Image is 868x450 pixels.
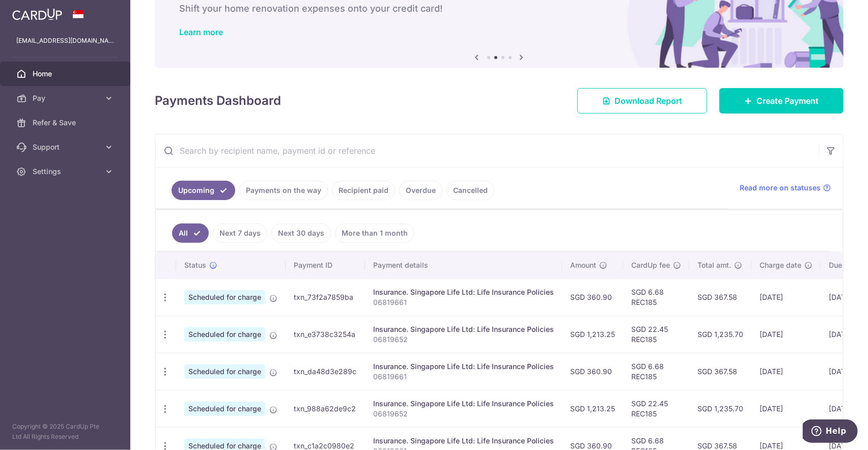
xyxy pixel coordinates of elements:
span: Download Report [614,95,682,107]
p: 06819652 [373,334,554,345]
span: Pay [33,93,100,103]
td: [DATE] [751,353,821,390]
td: SGD 22.45 REC185 [623,390,689,427]
span: Charge date [760,260,801,270]
span: Create Payment [757,95,819,107]
td: SGD 1,213.25 [562,390,623,427]
span: Due date [829,260,859,270]
div: Insurance. Singapore Life Ltd: Life Insurance Policies [373,287,554,297]
img: CardUp [12,8,62,20]
td: SGD 1,213.25 [562,316,623,353]
td: txn_988a62de9c2 [286,390,365,427]
div: Insurance. Singapore Life Ltd: Life Insurance Policies [373,361,554,372]
td: SGD 6.68 REC185 [623,353,689,390]
p: 06819652 [373,409,554,419]
span: Scheduled for charge [184,364,265,379]
span: CardUp fee [631,260,670,270]
span: Scheduled for charge [184,290,265,304]
h4: Payments Dashboard [155,92,281,110]
span: Settings [33,166,100,177]
a: Next 7 days [213,223,267,243]
a: Next 30 days [271,223,331,243]
span: Home [33,69,100,79]
div: Insurance. Singapore Life Ltd: Life Insurance Policies [373,324,554,334]
span: Read more on statuses [740,183,821,193]
span: Status [184,260,206,270]
div: Insurance. Singapore Life Ltd: Life Insurance Policies [373,399,554,409]
td: txn_e3738c3254a [286,316,365,353]
a: Cancelled [446,181,494,200]
span: Support [33,142,100,152]
span: Refer & Save [33,118,100,128]
td: SGD 22.45 REC185 [623,316,689,353]
a: Payments on the way [239,181,328,200]
td: txn_73f2a7859ba [286,278,365,316]
td: [DATE] [751,316,821,353]
td: [DATE] [751,278,821,316]
span: Scheduled for charge [184,402,265,416]
a: More than 1 month [335,223,414,243]
td: SGD 1,235.70 [689,390,751,427]
td: SGD 360.90 [562,353,623,390]
td: SGD 1,235.70 [689,316,751,353]
iframe: Opens a widget where you can find more information [803,419,858,445]
td: [DATE] [751,390,821,427]
td: txn_da48d3e289c [286,353,365,390]
div: Insurance. Singapore Life Ltd: Life Insurance Policies [373,436,554,446]
span: Amount [570,260,596,270]
a: Learn more [179,27,223,37]
a: Create Payment [719,88,844,114]
p: [EMAIL_ADDRESS][DOMAIN_NAME] [16,36,114,46]
a: Download Report [577,88,707,114]
a: Upcoming [172,181,235,200]
p: 06819661 [373,297,554,307]
a: Overdue [399,181,442,200]
th: Payment details [365,252,562,278]
span: Total amt. [697,260,731,270]
input: Search by recipient name, payment id or reference [155,134,819,167]
th: Payment ID [286,252,365,278]
a: All [172,223,209,243]
h6: Shift your home renovation expenses onto your credit card! [179,3,819,15]
td: SGD 367.58 [689,353,751,390]
p: 06819661 [373,372,554,382]
a: Read more on statuses [740,183,831,193]
td: SGD 360.90 [562,278,623,316]
td: SGD 6.68 REC185 [623,278,689,316]
span: Scheduled for charge [184,327,265,342]
td: SGD 367.58 [689,278,751,316]
a: Recipient paid [332,181,395,200]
